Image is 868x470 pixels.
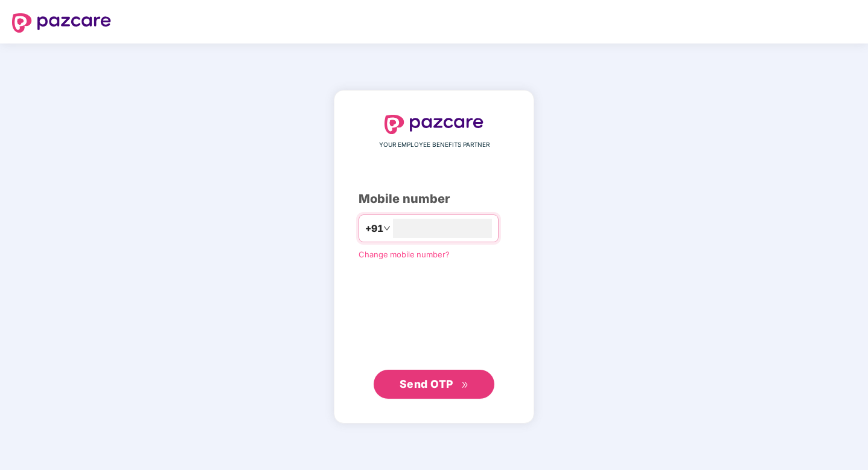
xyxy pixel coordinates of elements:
[359,190,509,208] div: Mobile number
[365,221,383,236] span: +91
[383,225,391,232] span: down
[385,115,483,134] img: logo
[379,140,490,150] span: YOUR EMPLOYEE BENEFITS PARTNER
[400,378,453,390] span: Send OTP
[12,13,111,33] img: logo
[461,381,469,389] span: double-right
[374,370,494,399] button: Send OTPdouble-right
[359,249,450,259] a: Change mobile number?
